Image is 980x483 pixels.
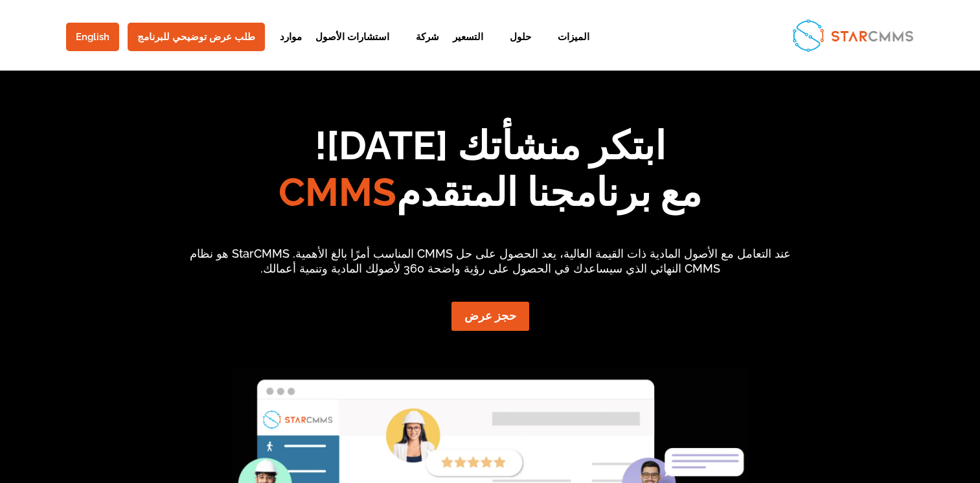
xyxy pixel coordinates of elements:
a: استشارات الأصول [315,32,389,64]
a: موارد [267,32,302,64]
a: English [66,23,119,51]
img: StarCMMS [787,14,918,56]
a: طلب عرض توضيحي للبرنامج [128,23,265,51]
a: حلول [497,32,531,64]
a: التسعير [453,32,483,64]
span: CMMS [279,170,396,215]
a: حجز عرض [451,302,529,331]
a: شركة [403,32,439,64]
p: عند التعامل مع الأصول المادية ذات القيمة العالية، يعد الحصول على حل CMMS المناسب أمرًا بالغ الأهم... [189,246,792,277]
h1: ابتكر منشأتك [DATE]! مع برنامجنا المتقدم [60,122,920,222]
a: الميزات [545,32,589,64]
